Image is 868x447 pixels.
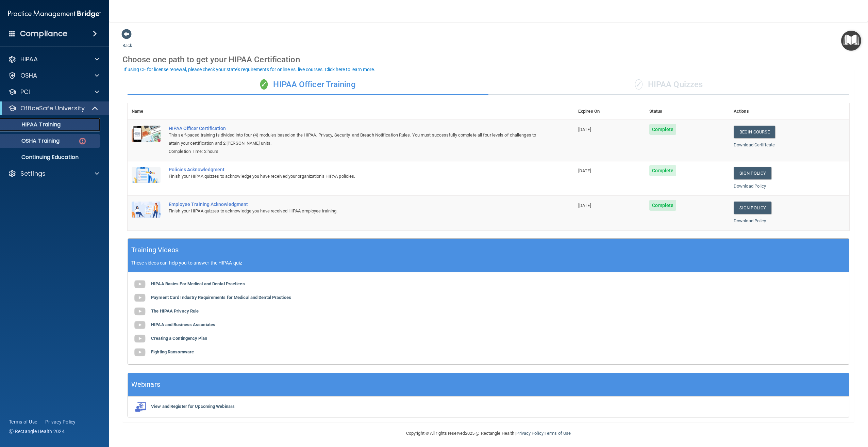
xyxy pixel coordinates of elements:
[20,55,38,63] p: HIPAA
[20,170,46,178] p: Settings
[151,336,207,341] b: Creating a Contingency Plan
[734,142,775,147] a: Download Certificate
[841,31,861,51] button: Open Resource Center
[131,379,160,390] h5: Webinars
[574,103,645,120] th: Expires On
[151,295,291,300] b: Payment Card Industry Requirements for Medical and Dental Practices
[20,88,30,96] p: PCI
[131,244,179,256] h5: Training Videos
[578,168,591,173] span: [DATE]
[645,103,730,120] th: Status
[169,207,540,215] div: Finish your HIPAA quizzes to acknowledge you have received HIPAA employee training.
[578,203,591,208] span: [DATE]
[133,291,147,305] img: gray_youtube_icon.38fcd6cc.png
[8,71,99,80] a: OSHA
[133,305,147,318] img: gray_youtube_icon.38fcd6cc.png
[516,431,543,436] a: Privacy Policy
[151,349,194,354] b: Fighting Ransomware
[734,202,771,214] a: Sign Policy
[122,50,854,69] div: Choose one path to get your HIPAA Certification
[128,75,488,95] div: HIPAA Officer Training
[169,131,540,147] div: This self-paced training is divided into four (4) modules based on the HIPAA, Privacy, Security, ...
[4,154,97,161] p: Continuing Education
[122,35,132,48] a: Back
[649,124,676,135] span: Complete
[578,127,591,132] span: [DATE]
[734,167,771,179] a: Sign Policy
[169,172,540,180] div: Finish your HIPAA quizzes to acknowledge you have received your organization’s HIPAA policies.
[9,418,37,425] a: Terms of Use
[9,428,65,435] span: Ⓒ Rectangle Health 2024
[131,260,846,266] p: These videos can help you to answer the HIPAA quiz
[133,346,147,359] img: gray_youtube_icon.38fcd6cc.png
[133,277,147,291] img: gray_youtube_icon.38fcd6cc.png
[730,103,849,120] th: Actions
[545,431,571,436] a: Terms of Use
[734,126,775,138] a: Begin Course
[123,67,375,72] div: If using CE for license renewal, please check your state's requirements for online vs. live cours...
[8,7,101,21] img: PMB logo
[488,75,849,95] div: HIPAA Quizzes
[635,79,642,90] span: ✓
[4,121,61,128] p: HIPAA Training
[364,422,613,444] div: Copyright © All rights reserved 2025 @ Rectangle Health | |
[649,165,676,176] span: Complete
[20,71,37,80] p: OSHA
[78,137,87,145] img: danger-circle.6113f641.png
[122,66,376,73] button: If using CE for license renewal, please check your state's requirements for online vs. live cours...
[8,104,99,112] a: OfficeSafe University
[169,147,540,156] div: Completion Time: 2 hours
[169,126,540,131] a: HIPAA Officer Certification
[133,332,147,346] img: gray_youtube_icon.38fcd6cc.png
[151,322,215,327] b: HIPAA and Business Associates
[20,104,85,112] p: OfficeSafe University
[8,55,99,63] a: HIPAA
[8,88,99,96] a: PCI
[151,308,199,314] b: The HIPAA Privacy Rule
[20,29,67,38] h4: Compliance
[151,281,245,286] b: HIPAA Basics For Medical and Dental Practices
[169,202,540,207] div: Employee Training Acknowledgment
[128,103,165,120] th: Name
[151,404,235,409] b: View and Register for Upcoming Webinars
[734,183,766,189] a: Download Policy
[260,79,268,90] span: ✓
[734,218,766,223] a: Download Policy
[649,200,676,211] span: Complete
[169,167,540,172] div: Policies Acknowledgment
[8,170,99,178] a: Settings
[133,402,147,412] img: webinarIcon.c7ebbf15.png
[45,418,76,425] a: Privacy Policy
[4,138,60,144] p: OSHA Training
[133,318,147,332] img: gray_youtube_icon.38fcd6cc.png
